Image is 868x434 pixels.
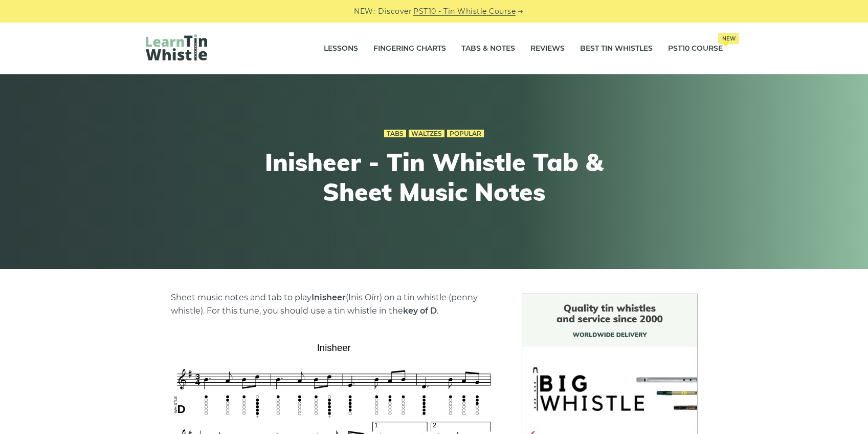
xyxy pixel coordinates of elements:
[246,148,622,206] h1: Inisheer - Tin Whistle Tab & Sheet Music Notes
[718,33,739,44] span: New
[373,36,446,61] a: Fingering Charts
[403,306,437,316] strong: key of D
[580,36,653,61] a: Best Tin Whistles
[409,130,444,138] a: Waltzes
[146,34,207,60] img: LearnTinWhistle.com
[311,293,346,302] strong: Inisheer
[447,130,484,138] a: Popular
[530,36,565,61] a: Reviews
[668,36,723,61] a: PST10 CourseNew
[171,291,497,318] p: Sheet music notes and tab to play (Inis Oírr) on a tin whistle (penny whistle). For this tune, yo...
[461,36,515,61] a: Tabs & Notes
[384,130,406,138] a: Tabs
[324,36,358,61] a: Lessons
